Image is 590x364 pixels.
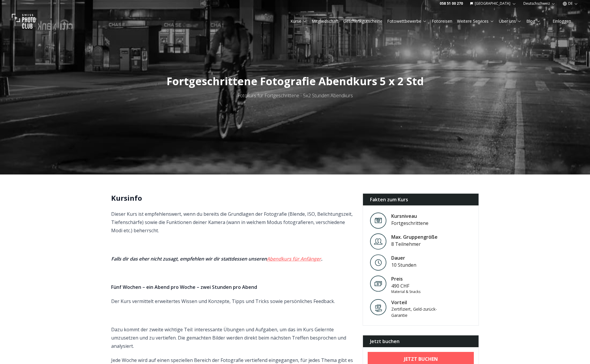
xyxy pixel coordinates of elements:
[312,18,338,24] a: Mitgliedschaft
[391,220,428,227] div: Fortgeschrittene
[370,275,387,292] img: Preis
[391,233,438,241] div: Max. Gruppengröße
[391,261,416,269] div: 10 Stunden
[524,17,543,25] button: Blog
[343,18,382,24] a: Geschenkgutscheine
[370,254,387,271] img: Level
[455,17,497,25] button: Weitere Services
[457,18,494,24] a: Weitere Services
[391,299,441,306] div: Vorteil
[391,241,438,248] div: 8 Teilnehmer
[111,284,257,290] strong: Fünf Wochen – ein Abend pro Woche – zwei Stunden pro Abend
[499,18,522,24] a: Über uns
[391,254,416,261] div: Dauer
[363,194,479,205] div: Fakten zum Kurs
[391,289,420,294] div: Material & Snacks
[404,355,438,363] b: Jetzt buchen
[290,18,307,24] a: Kurse
[545,17,578,25] button: Einloggen
[429,17,455,25] button: Fotoreisen
[111,256,322,262] em: Falls dir das eher nicht zusagt, empfehlen wir dir stattdessen unseren .
[12,9,35,33] img: Swiss photo club
[391,306,441,318] div: Zertifiziert, Geld-zurück-Garantie
[391,282,420,289] div: 490 CHF
[526,18,541,24] a: Blog
[309,17,341,25] button: Mitgliedschaft
[363,335,479,347] div: Jetzt buchen
[167,74,424,88] span: Fortgeschrittene Fotografie Abendkurs 5 x 2 Std
[391,275,420,282] div: Preis
[387,18,427,24] a: Fotowettbewerbe
[288,17,309,25] button: Kurse
[432,18,452,24] a: Fotoreisen
[111,297,353,305] p: Der Kurs vermittelt erweitertes Wissen und Konzepte, Tipps und Tricks sowie persönliches Feedback.
[341,17,385,25] button: Geschenkgutscheine
[391,213,428,220] div: Kursniveau
[385,17,429,25] button: Fotowettbewerbe
[237,92,353,99] span: Fotokurs für Fortgeschrittene - 5x2 Stunden Abendkurs
[111,210,353,235] p: Dieser Kurs ist empfehlenswert, wenn du bereits die Grundlagen der Fotografie (Blende, ISO, Belic...
[370,299,387,315] img: Vorteil
[111,325,353,350] p: Dazu kommt der zweite wichtige Teil: interessante Übungen und Aufgaben, um das im Kurs Gelernte u...
[111,193,353,203] h2: Kursinfo
[497,17,524,25] button: Über uns
[440,1,463,6] a: 058 51 00 270
[370,213,387,229] img: Level
[370,233,387,250] img: Level
[267,256,321,262] a: Abendkurs für Anfänger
